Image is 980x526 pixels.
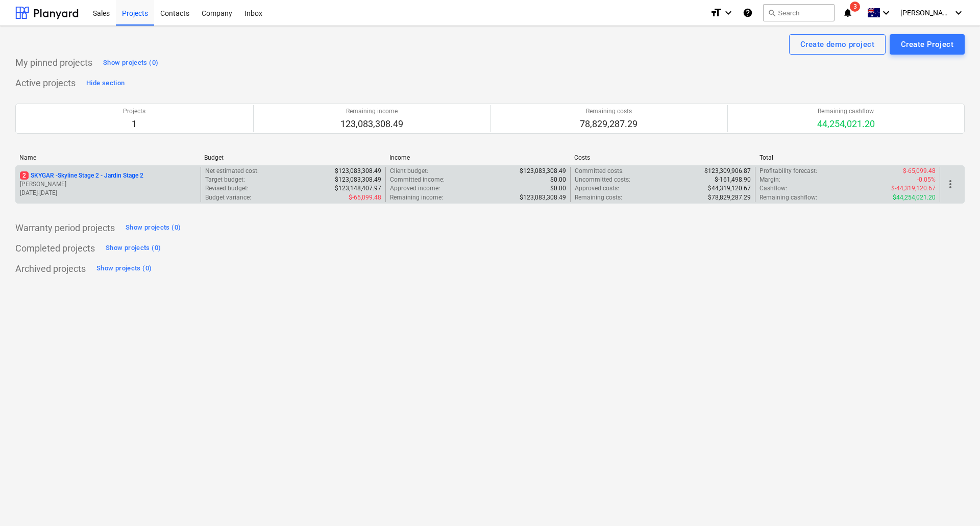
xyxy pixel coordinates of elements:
[520,193,566,202] p: $123,083,308.49
[94,261,154,277] button: Show projects (0)
[710,7,722,19] i: format_size
[103,240,163,257] button: Show projects (0)
[204,154,381,161] div: Budget
[574,154,751,161] div: Costs
[390,184,440,193] p: Approved income :
[335,184,381,193] p: $123,148,407.97
[903,167,936,176] p: $-65,099.48
[86,78,125,89] div: Hide section
[123,118,145,130] p: 1
[550,184,566,193] p: $0.00
[575,176,630,184] p: Uncommitted costs :
[15,242,95,255] p: Completed projects
[390,176,445,184] p: Committed income :
[103,57,158,69] div: Show projects (0)
[704,167,751,176] p: $123,309,906.87
[708,193,751,202] p: $78,829,287.29
[800,38,874,51] div: Create demo project
[759,193,817,202] p: Remaining cashflow :
[708,184,751,193] p: $44,319,120.67
[15,57,92,69] p: My pinned projects
[759,184,787,193] p: Cashflow :
[768,9,776,17] span: search
[880,7,892,19] i: keyboard_arrow_down
[84,75,127,91] button: Hide section
[390,193,443,202] p: Remaining income :
[20,171,143,180] p: SKYGAR - Skyline Stage 2 - Jardin Stage 2
[901,38,953,51] div: Create Project
[575,167,624,176] p: Committed costs :
[126,222,181,234] div: Show projects (0)
[893,193,936,202] p: $44,254,021.20
[106,242,161,254] div: Show projects (0)
[575,193,622,202] p: Remaining costs :
[722,7,734,19] i: keyboard_arrow_down
[335,167,381,176] p: $123,083,308.49
[520,167,566,176] p: $123,083,308.49
[123,220,183,236] button: Show projects (0)
[890,34,965,55] button: Create Project
[743,7,753,19] i: Knowledge base
[929,477,980,526] iframe: Chat Widget
[20,189,197,197] p: [DATE] - [DATE]
[917,176,936,184] p: -0.05%
[759,176,780,184] p: Margin :
[763,4,835,21] button: Search
[843,7,853,19] i: notifications
[96,263,152,274] div: Show projects (0)
[205,193,251,202] p: Budget variance :
[580,107,638,116] p: Remaining costs
[205,167,259,176] p: Net estimated cost :
[891,184,936,193] p: $-44,319,120.67
[390,167,428,176] p: Client budget :
[205,176,245,184] p: Target budget :
[575,184,619,193] p: Approved costs :
[15,77,76,89] p: Active projects
[759,154,936,161] div: Total
[715,176,751,184] p: $-161,498.90
[550,176,566,184] p: $0.00
[20,171,29,180] span: 2
[335,176,381,184] p: $123,083,308.49
[850,2,860,12] span: 3
[15,263,86,275] p: Archived projects
[817,118,875,130] p: 44,254,021.20
[20,180,197,189] p: [PERSON_NAME]
[205,184,249,193] p: Revised budget :
[19,154,196,161] div: Name
[580,118,638,130] p: 78,829,287.29
[817,107,875,116] p: Remaining cashflow
[944,178,957,190] span: more_vert
[789,34,886,55] button: Create demo project
[900,9,951,17] span: [PERSON_NAME]
[20,171,197,197] div: 2SKYGAR -Skyline Stage 2 - Jardin Stage 2[PERSON_NAME][DATE]-[DATE]
[15,222,115,234] p: Warranty period projects
[101,55,161,71] button: Show projects (0)
[952,7,965,19] i: keyboard_arrow_down
[349,193,381,202] p: $-65,099.48
[759,167,817,176] p: Profitability forecast :
[123,107,145,116] p: Projects
[340,107,403,116] p: Remaining income
[340,118,403,130] p: 123,083,308.49
[389,154,566,161] div: Income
